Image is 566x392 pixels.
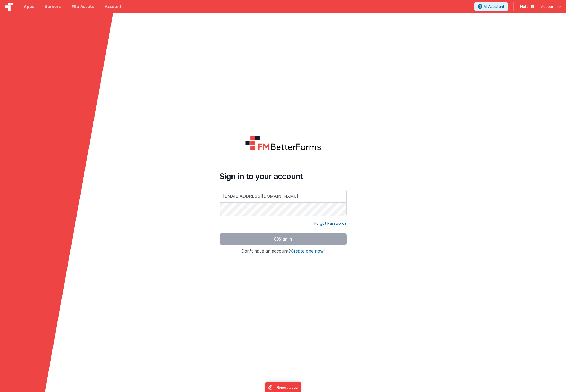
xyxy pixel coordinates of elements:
button: Sign In [220,233,347,245]
input: Email Address [220,190,347,203]
span: AI Assistant [484,4,505,9]
button: Account [541,4,562,9]
span: Servers [45,4,61,9]
button: AI Assistant [474,2,508,11]
h4: Sign in to your account [220,172,347,181]
span: Account [541,4,556,9]
span: Apps [24,4,34,9]
h4: Don't have an account? [220,249,347,254]
span: Help [520,4,529,9]
button: Create one now! [291,249,325,254]
a: Forgot Password? [314,221,347,226]
span: File Assets [72,4,94,9]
